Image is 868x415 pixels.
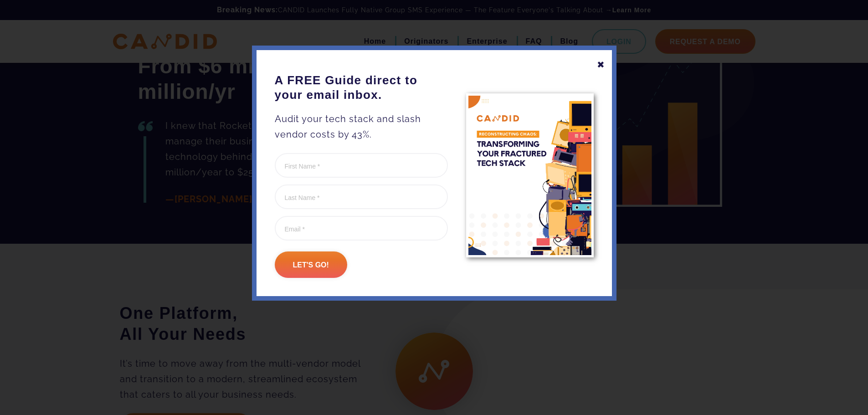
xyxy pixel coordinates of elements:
[275,216,448,241] input: Email *
[597,57,605,72] div: ✖
[275,184,448,209] input: Last Name *
[275,73,448,102] h3: A FREE Guide direct to your email inbox.
[275,251,347,278] input: Let's go!
[275,111,448,142] p: Audit your tech stack and slash vendor costs by 43%.
[466,93,594,257] img: A FREE Guide direct to your email inbox.
[275,153,448,178] input: First Name *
